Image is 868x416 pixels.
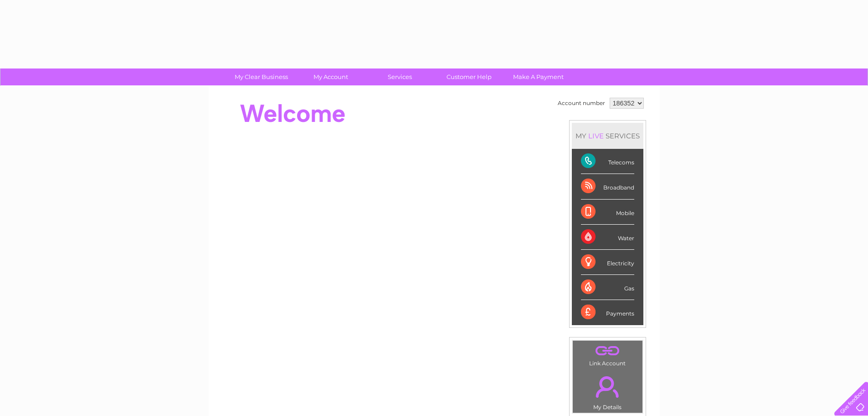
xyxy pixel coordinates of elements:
[575,371,640,403] a: .
[572,123,643,149] div: MY SERVICES
[362,68,437,85] a: Services
[572,369,643,413] td: My Details
[431,68,507,85] a: Customer Help
[501,68,576,85] a: Make A Payment
[581,275,634,300] div: Gas
[581,200,634,225] div: Mobile
[555,95,607,111] td: Account number
[581,225,634,250] div: Water
[575,343,640,359] a: .
[581,149,634,174] div: Telecoms
[572,340,643,369] td: Link Account
[586,132,606,140] div: LIVE
[293,68,368,85] a: My Account
[581,250,634,275] div: Electricity
[581,174,634,199] div: Broadband
[581,300,634,325] div: Payments
[224,68,299,85] a: My Clear Business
